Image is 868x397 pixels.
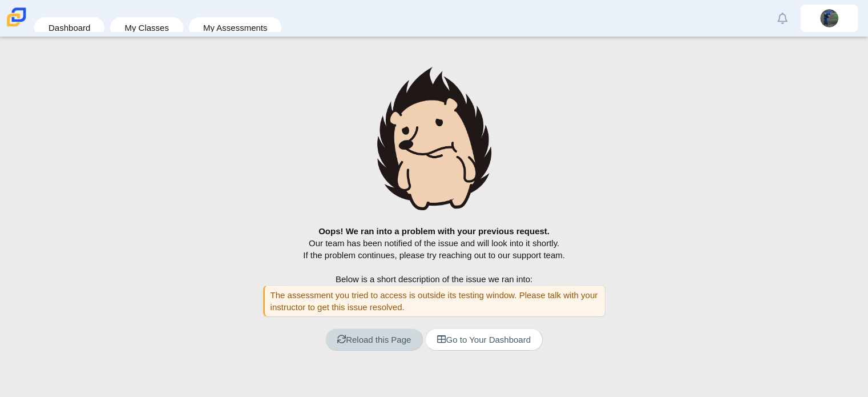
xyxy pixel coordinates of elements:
[801,5,858,32] a: melvin.martirriver.Cl35J9
[116,17,177,38] a: My Classes
[770,6,795,31] a: Alerts
[5,21,29,31] a: Carmen School of Science & Technology
[40,17,99,38] a: Dashboard
[325,328,423,351] a: Reload this Page
[263,285,605,317] div: The assessment you tried to access is outside its testing window. Please talk with your instructo...
[195,17,276,38] a: My Assessments
[5,5,29,29] img: Carmen School of Science & Technology
[11,225,857,375] div: Our team has been notified of the issue and will look into it shortly. If the problem continues, ...
[377,67,491,210] img: hedgehog-sad-large.png
[318,226,550,236] b: Oops! We ran into a problem with your previous request.
[425,328,542,351] a: Go to Your Dashboard
[820,9,838,27] img: melvin.martirriver.Cl35J9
